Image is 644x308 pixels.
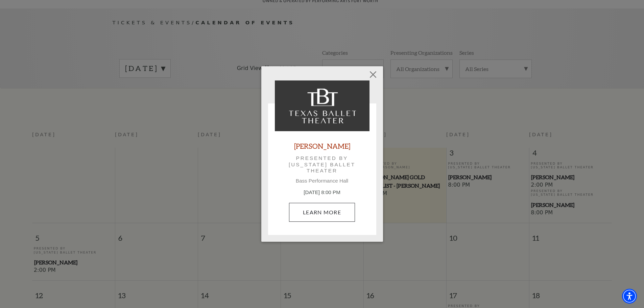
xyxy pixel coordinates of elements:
[622,289,637,304] div: Accessibility Menu
[275,178,369,184] p: Bass Performance Hall
[275,80,369,131] img: Peter Pan
[289,203,355,222] a: October 3, 8:00 PM Learn More
[294,141,350,150] a: [PERSON_NAME]
[275,189,369,196] p: [DATE] 8:00 PM
[366,68,379,81] button: Close
[284,155,360,174] p: Presented by [US_STATE] Ballet Theater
